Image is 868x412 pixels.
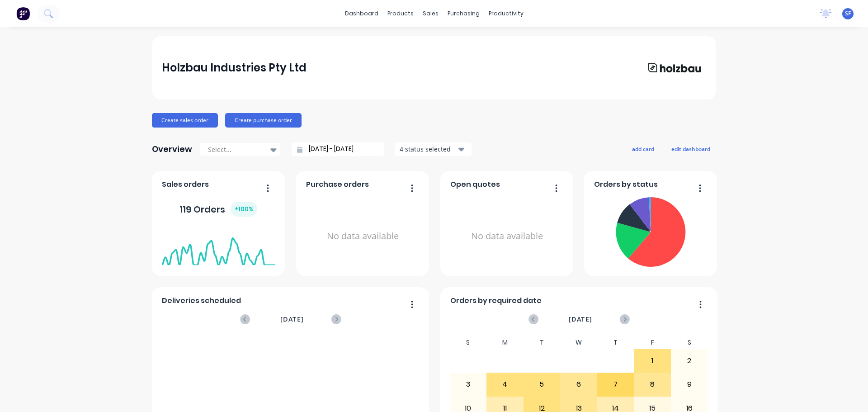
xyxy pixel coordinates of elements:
div: S [450,336,487,349]
div: 4 [487,373,523,396]
span: SF [845,9,851,18]
span: Open quotes [450,179,500,190]
span: Sales orders [162,179,209,190]
span: Orders by required date [450,295,542,306]
div: No data available [450,194,564,279]
img: Factory [16,7,30,20]
button: edit dashboard [665,143,716,155]
div: products [383,7,418,20]
div: 3 [450,373,486,396]
span: Orders by status [594,179,658,190]
span: Purchase orders [306,179,369,190]
div: 9 [671,373,708,396]
div: W [560,336,597,349]
div: T [524,336,561,349]
div: 6 [561,373,597,396]
div: 1 [634,350,670,372]
div: M [486,336,524,349]
div: F [634,336,671,349]
div: 4 status selected [400,144,457,154]
div: S [671,336,708,349]
div: 5 [524,373,560,396]
button: 4 status selected [395,142,472,156]
span: [DATE] [569,314,592,324]
div: 7 [598,373,634,396]
div: 119 Orders [179,202,257,217]
div: No data available [306,194,420,279]
a: dashboard [340,7,383,20]
div: purchasing [443,7,484,20]
div: T [597,336,634,349]
div: + 100 % [231,202,257,217]
button: Create sales order [152,113,218,128]
div: 2 [671,350,708,372]
div: Overview [152,140,192,158]
button: Create purchase order [225,113,302,128]
button: add card [626,143,660,155]
div: productivity [484,7,528,20]
span: [DATE] [280,314,304,324]
div: sales [418,7,443,20]
div: Holzbau Industries Pty Ltd [162,59,307,77]
div: 8 [634,373,670,396]
img: Holzbau Industries Pty Ltd [643,58,706,77]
